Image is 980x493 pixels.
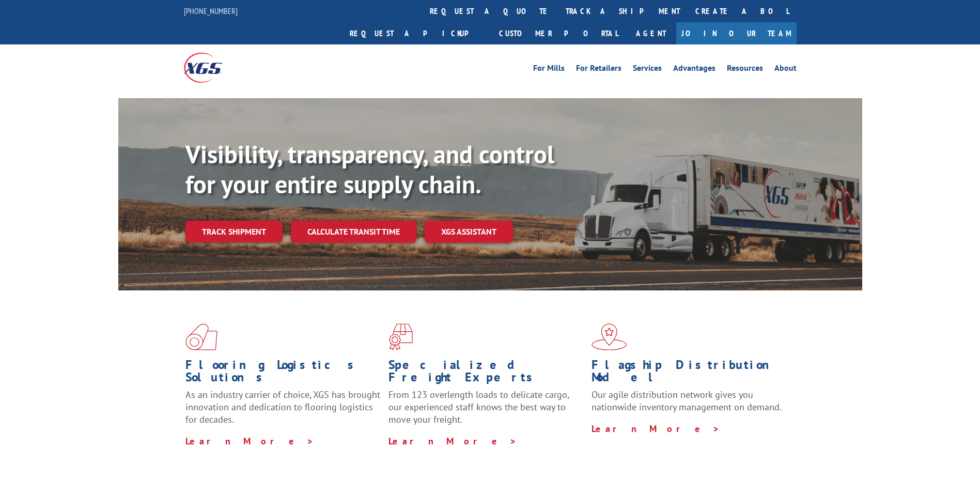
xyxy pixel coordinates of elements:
img: xgs-icon-flagship-distribution-model-red [592,323,627,350]
span: Our agile distribution network gives you nationwide inventory management on demand. [592,389,782,413]
a: Learn More > [185,435,314,447]
a: Calculate transit time [291,221,416,243]
a: About [774,64,797,75]
a: Track shipment [185,221,283,242]
a: Learn More > [388,435,517,447]
h1: Flooring Logistics Solutions [185,359,381,389]
img: xgs-icon-total-supply-chain-intelligence-red [185,323,217,350]
a: XGS ASSISTANT [425,221,513,243]
a: [PHONE_NUMBER] [184,6,238,16]
a: Join Our Team [676,22,797,44]
a: Services [633,64,662,75]
a: Request a pickup [342,22,491,44]
a: Agent [626,22,676,44]
span: As an industry carrier of choice, XGS has brought innovation and dedication to flooring logistics... [185,389,380,425]
p: From 123 overlength loads to delicate cargo, our experienced staff knows the best way to move you... [388,389,584,435]
a: Customer Portal [491,22,626,44]
h1: Flagship Distribution Model [592,359,787,389]
a: Resources [727,64,763,75]
h1: Specialized Freight Experts [388,359,584,389]
a: Learn More > [592,423,720,435]
a: Advantages [673,64,715,75]
img: xgs-icon-focused-on-flooring-red [388,323,413,350]
b: Visibility, transparency, and control for your entire supply chain. [185,138,554,200]
a: For Retailers [576,64,621,75]
a: For Mills [533,64,565,75]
